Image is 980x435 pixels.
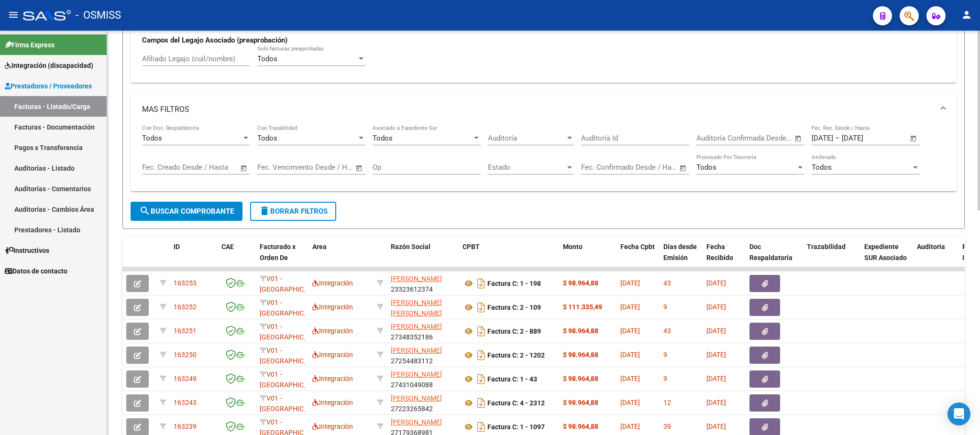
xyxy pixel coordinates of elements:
datatable-header-cell: Doc Respaldatoria [746,237,803,279]
span: Prestadores / Proveedores [5,81,92,91]
strong: Campos del Legajo Asociado (preaprobación) [142,36,287,44]
span: Firma Express [5,40,55,50]
span: Todos [373,134,393,142]
strong: $ 98.964,88 [563,423,598,430]
datatable-header-cell: Auditoria [913,237,958,279]
input: Start date [581,163,612,172]
i: Descargar documento [475,395,487,411]
span: Integración [312,351,353,359]
i: Descargar documento [475,324,487,339]
div: MAS FILTROS [131,125,957,192]
datatable-header-cell: Area [308,237,373,279]
span: 9 [663,351,667,359]
input: End date [736,134,782,142]
span: [DATE] [620,375,640,382]
input: Start date [142,163,173,172]
div: 23323612374 [391,273,455,294]
span: Integración [312,423,353,430]
span: - OSMISS [76,5,121,26]
datatable-header-cell: Monto [559,237,617,279]
span: [DATE] [706,375,726,382]
span: Todos [812,163,832,172]
strong: Factura C: 2 - 889 [487,327,541,335]
span: [PERSON_NAME] [391,323,442,330]
span: 163243 [174,399,197,406]
datatable-header-cell: ID [170,237,218,279]
span: 163239 [174,423,197,430]
span: [PERSON_NAME] [391,275,442,283]
mat-icon: person [961,9,972,21]
span: [DATE] [706,279,726,287]
span: CPBT [462,243,480,250]
span: Buscar Comprobante [139,207,234,216]
div: 27431049088 [391,369,455,389]
span: [DATE] [620,351,640,359]
span: Facturado x Orden De [260,243,296,261]
span: Integración [312,399,353,406]
input: End date [842,134,888,142]
span: [PERSON_NAME] [391,370,442,378]
div: 27348352186 [391,321,455,341]
span: Datos de contacto [5,266,67,276]
input: End date [297,163,343,172]
strong: $ 98.964,88 [563,399,598,406]
div: 27223265842 [391,393,455,413]
strong: $ 98.964,88 [563,279,598,287]
div: Open Intercom Messenger [947,402,970,425]
span: ID [174,243,180,250]
span: 163253 [174,279,197,287]
span: Días desde Emisión [663,243,697,261]
mat-expansion-panel-header: MAS FILTROS [131,94,957,125]
datatable-header-cell: Días desde Emisión [660,237,703,279]
span: 163251 [174,327,197,335]
span: Todos [142,134,162,142]
span: [PERSON_NAME] [391,347,442,354]
div: 27254483112 [391,345,455,365]
i: Descargar documento [475,419,487,435]
span: 12 [663,399,671,406]
span: [DATE] [620,303,640,311]
div: 27438520231 [391,297,455,317]
datatable-header-cell: Trazabilidad [803,237,860,279]
i: Descargar documento [475,300,487,315]
span: Auditoría [488,134,565,142]
datatable-header-cell: CAE [218,237,256,279]
span: [DATE] [706,351,726,359]
strong: Factura C: 2 - 1202 [487,351,545,359]
span: Integración [312,303,353,311]
span: Fecha Cpbt [620,243,655,250]
span: [DATE] [706,423,726,430]
span: Monto [563,243,583,250]
span: [PERSON_NAME] [391,394,442,402]
strong: Factura C: 1 - 198 [487,280,541,287]
span: Fecha Recibido [706,243,733,261]
button: Buscar Comprobante [131,202,242,221]
button: Borrar Filtros [250,202,336,221]
input: End date [182,163,228,172]
strong: Factura C: 4 - 2312 [487,399,545,407]
span: 39 [663,423,671,430]
datatable-header-cell: Fecha Recibido [703,237,746,279]
datatable-header-cell: Razón Social [387,237,459,279]
strong: $ 98.964,88 [563,351,598,359]
i: Descargar documento [475,371,487,387]
strong: Factura C: 1 - 1097 [487,423,545,431]
span: Borrar Filtros [259,207,328,216]
span: Todos [257,134,277,142]
span: CAE [221,243,234,250]
span: 163252 [174,303,197,311]
span: Todos [696,163,716,172]
datatable-header-cell: Facturado x Orden De [256,237,308,279]
span: [DATE] [620,423,640,430]
span: Auditoria [917,243,945,250]
span: Todos [257,54,277,63]
strong: $ 98.964,88 [563,375,598,382]
button: Open calendar [908,133,919,144]
span: Expediente SUR Asociado [864,243,907,261]
span: 9 [663,303,667,311]
button: Open calendar [354,163,365,174]
span: [DATE] [706,327,726,335]
button: Open calendar [678,163,689,174]
mat-panel-title: MAS FILTROS [142,104,934,115]
span: [DATE] [706,303,726,311]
